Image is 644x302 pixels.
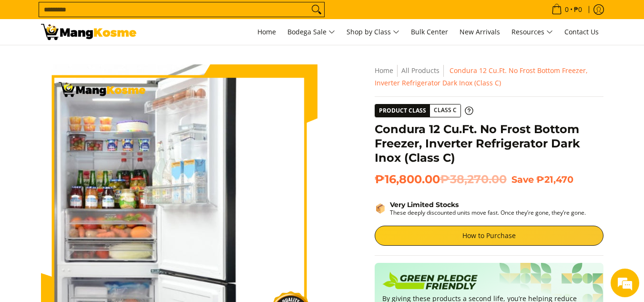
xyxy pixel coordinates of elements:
[156,5,179,28] div: Minimize live chat window
[563,6,570,13] span: 0
[375,226,603,246] a: How to Purchase
[347,26,399,38] span: Shop by Class
[375,66,588,87] span: Condura 12 Cu.Ft. No Frost Bottom Freezer, Inverter Refrigerator Dark Inox (Class C)
[253,19,281,45] a: Home
[390,209,586,216] p: These deeply discounted units move fast. Once they’re gone, they’re gone.
[401,66,440,75] a: All Products
[55,90,132,187] span: We're online!
[440,172,507,187] del: ₱38,270.00
[511,174,534,185] span: Save
[572,6,583,13] span: ₱0
[455,19,505,45] a: New Arrivals
[564,27,599,36] span: Contact Us
[375,122,603,165] h1: Condura 12 Cu.Ft. No Frost Bottom Freezer, Inverter Refrigerator Dark Inox (Class C)
[560,19,603,45] a: Contact Us
[283,19,340,45] a: Bodega Sale
[507,19,558,45] a: Resources
[511,26,553,38] span: Resources
[406,19,453,45] a: Bulk Center
[375,172,507,187] span: ₱16,800.00
[536,174,573,185] span: ₱21,470
[375,66,393,75] a: Home
[430,104,460,116] span: Class C
[375,64,603,89] nav: Breadcrumbs
[50,53,160,66] div: Chat with us now
[342,19,404,45] a: Shop by Class
[460,27,500,36] span: New Arrivals
[375,104,473,117] a: Product Class Class C
[375,104,430,117] span: Product Class
[287,26,335,38] span: Bodega Sale
[382,271,478,293] img: Badge sustainability green pledge friendly
[309,2,324,17] button: Search
[390,200,459,209] strong: Very Limited Stocks
[257,27,276,36] span: Home
[549,4,585,15] span: •
[5,201,182,234] textarea: Type your message and hit 'Enter'
[411,27,448,36] span: Bulk Center
[41,24,136,40] img: Condura 12 Cu. Ft. Bottom Freezer Inverter Ref (Class C) l Mang Kosme
[146,19,603,45] nav: Main Menu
